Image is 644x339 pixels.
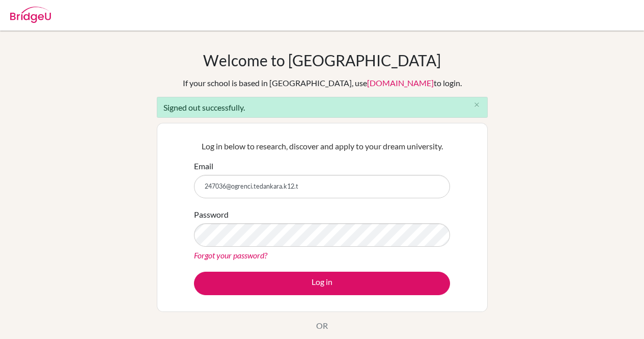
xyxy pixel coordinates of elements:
[203,51,441,69] h1: Welcome to [GEOGRAPHIC_DATA]
[316,320,328,332] p: OR
[157,97,488,118] div: Signed out successfully.
[194,160,213,172] label: Email
[467,97,487,113] button: Close
[367,78,434,88] a: [DOMAIN_NAME]
[194,272,450,295] button: Log in
[194,250,267,260] a: Forgot your password?
[194,140,450,152] p: Log in below to research, discover and apply to your dream university.
[10,7,51,23] img: Bridge-U
[473,101,481,109] i: close
[183,77,462,89] div: If your school is based in [GEOGRAPHIC_DATA], use to login.
[194,208,229,221] label: Password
